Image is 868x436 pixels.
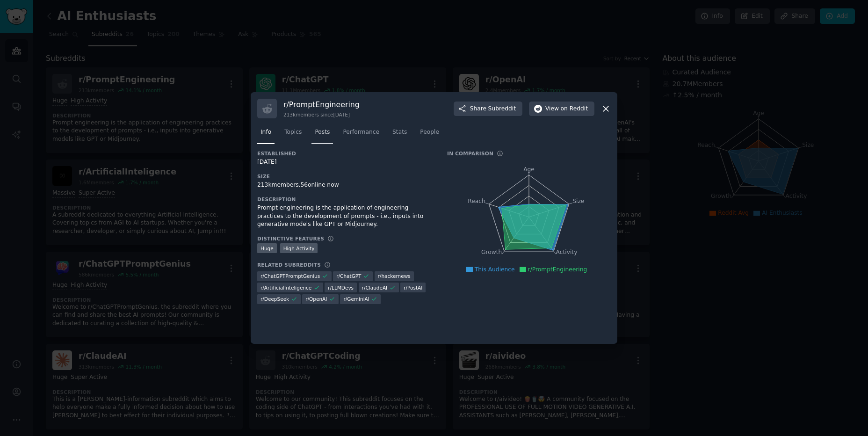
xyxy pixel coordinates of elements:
[343,128,379,137] span: Performance
[315,128,330,137] span: Posts
[280,243,318,253] div: High Activity
[257,204,434,229] div: Prompt engineering is the application of engineering practices to the development of prompts - i....
[257,150,434,157] h3: Established
[283,100,360,109] h3: r/ PromptEngineering
[284,128,302,137] span: Topics
[392,128,407,137] span: Stats
[257,158,434,167] div: [DATE]
[257,243,277,253] div: Huge
[260,284,311,291] span: r/ ArtificialInteligence
[378,273,411,279] span: r/ hackernews
[556,249,578,256] tspan: Activity
[447,150,493,157] h3: In Comparison
[336,273,361,279] span: r/ ChatGPT
[340,125,383,144] a: Performance
[404,284,422,291] span: r/ PostAI
[260,128,271,137] span: Info
[475,266,515,273] span: This Audience
[281,125,305,144] a: Topics
[305,296,327,302] span: r/ OpenAI
[468,198,485,204] tspan: Reach
[260,296,289,302] span: r/ DeepSeek
[260,273,320,279] span: r/ ChatGPTPromptGenius
[470,105,516,113] span: Share
[362,284,388,291] span: r/ ClaudeAI
[561,105,588,113] span: on Reddit
[417,125,442,144] a: People
[454,102,522,116] button: ShareSubreddit
[488,105,516,113] span: Subreddit
[420,128,439,137] span: People
[257,173,434,180] h3: Size
[389,125,410,144] a: Stats
[481,249,502,256] tspan: Growth
[529,102,594,116] button: Viewon Reddit
[572,198,584,204] tspan: Size
[545,105,588,113] span: View
[257,262,321,268] h3: Related Subreddits
[257,196,434,203] h3: Description
[528,266,587,273] span: r/PromptEngineering
[283,111,360,118] div: 213k members since [DATE]
[328,284,354,291] span: r/ LLMDevs
[311,125,333,144] a: Posts
[257,181,434,189] div: 213k members, 56 online now
[523,166,535,173] tspan: Age
[257,235,324,242] h3: Distinctive Features
[343,296,369,302] span: r/ GeminiAI
[257,125,275,144] a: Info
